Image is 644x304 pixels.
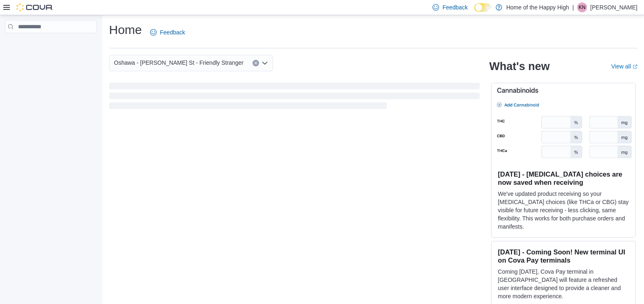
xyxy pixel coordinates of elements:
input: Dark Mode [474,3,492,12]
button: Clear input [253,60,259,66]
img: Cova [16,3,53,11]
nav: Complex example [5,35,97,54]
button: Open list of options [262,60,268,66]
div: Kristi Nadalin [577,2,587,12]
h1: Home [109,22,142,38]
p: Coming [DATE], Cova Pay terminal in [GEOGRAPHIC_DATA] will feature a refreshed user interface des... [498,268,629,300]
p: | [572,2,574,12]
p: We've updated product receiving so your [MEDICAL_DATA] choices (like THCa or CBG) stay visible fo... [498,190,629,231]
span: Feedback [160,28,185,36]
span: KN [579,2,586,12]
svg: External link [633,64,637,69]
h3: [DATE] - [MEDICAL_DATA] choices are now saved when receiving [498,170,629,186]
p: [PERSON_NAME] [590,2,637,12]
h3: [DATE] - Coming Soon! New terminal UI on Cova Pay terminals [498,248,629,264]
p: Home of the Happy High [506,2,569,12]
span: Loading [109,84,480,111]
span: Oshawa - [PERSON_NAME] St - Friendly Stranger [114,58,243,68]
a: Feedback [147,24,188,41]
h2: What's new [489,60,550,73]
span: Feedback [442,3,467,11]
a: View allExternal link [611,63,637,70]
